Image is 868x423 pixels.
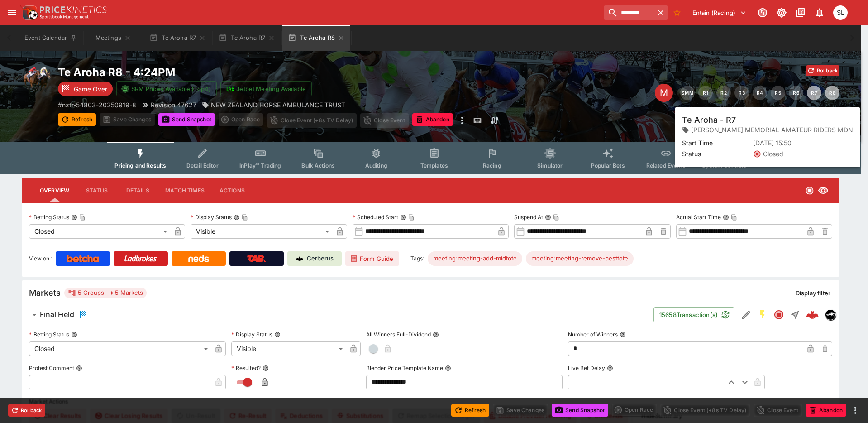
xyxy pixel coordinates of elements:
[296,255,303,262] img: Cerberus
[807,86,821,100] button: R7
[806,405,846,414] span: Mark an event as closed and abandoned.
[29,395,832,409] label: Market Actions
[282,25,350,51] button: Te Aroha R8
[58,65,449,79] h2: Copy To Clipboard
[707,114,839,128] div: Start From
[307,254,334,263] p: Cerberus
[428,251,522,266] div: Betting Target: cerberus
[734,86,749,100] button: R3
[231,341,346,356] div: Visible
[537,162,563,169] span: Simulator
[568,364,605,372] p: Live Bet Delay
[186,162,219,169] span: Detail Editor
[420,162,448,169] span: Templates
[412,113,453,126] button: Abandon
[591,162,625,169] span: Popular Bets
[410,251,424,266] label: Tags:
[790,286,836,300] button: Display filter
[646,162,686,169] span: Related Events
[731,214,737,221] button: Copy To Clipboard
[20,4,38,22] img: PriceKinetics Logo
[552,404,608,417] button: Send Snapshot
[514,213,543,221] p: Suspend At
[29,341,211,356] div: Closed
[702,162,746,169] span: System Controls
[366,331,431,338] p: All Winners Full-Dividend
[239,162,281,169] span: InPlay™ Trading
[29,251,52,266] label: View on :
[680,86,839,100] nav: pagination navigation
[771,307,787,323] button: Closed
[716,86,731,100] button: R2
[40,310,74,319] h6: Final Field
[773,5,790,21] button: Toggle light/dark mode
[117,180,158,202] button: Details
[220,81,312,96] button: Jetbet Meeting Available
[345,251,399,266] a: Form Guide
[457,113,467,128] button: more
[803,306,821,324] a: 0b37ae09-7f82-4f30-b7f6-e01909b46411
[806,65,839,76] button: Rollback
[818,185,829,196] svg: Visible
[428,254,522,263] span: meeting:meeting-add-midtote
[114,162,166,169] span: Pricing and Results
[765,116,788,125] p: Override
[29,331,69,338] p: Betting Status
[738,307,754,323] button: Edit Detail
[151,100,196,110] p: Revision 47627
[771,86,785,100] button: R5
[722,116,746,125] p: Overtype
[211,100,345,110] p: NEW ZEALAND HORSE AMBULANCE TRUST
[806,308,819,321] img: logo-cerberus--red.svg
[408,214,415,221] button: Copy To Clipboard
[451,404,489,417] button: Refresh
[670,5,684,20] button: No Bookmarks
[353,213,398,221] p: Scheduled Start
[58,113,96,126] button: Refresh
[773,309,784,320] svg: Closed
[212,180,253,202] button: Actions
[67,255,99,262] img: Betcha
[79,214,86,221] button: Copy To Clipboard
[787,307,803,323] button: Straight
[213,25,281,51] button: Te Aroha R7
[29,224,171,239] div: Closed
[483,162,501,169] span: Racing
[29,213,69,221] p: Betting Status
[825,310,835,320] img: nztr
[698,86,713,100] button: R1
[612,404,657,416] div: split button
[74,84,107,94] p: Game Over
[4,5,20,21] button: open drawer
[825,309,836,320] div: nztr
[40,6,107,13] img: PriceKinetics
[553,214,559,221] button: Copy To Clipboard
[526,254,634,263] span: meeting:meeting-remove-besttote
[604,5,653,20] input: search
[76,180,117,202] button: Status
[191,213,232,221] p: Display Status
[676,213,721,221] p: Actual Start Time
[850,405,861,416] button: more
[789,86,803,100] button: R6
[811,5,828,21] button: Notifications
[68,288,143,298] div: 5 Groups 5 Markets
[242,214,248,221] button: Copy To Clipboard
[807,116,835,125] p: Auto-Save
[833,5,848,20] div: Singa Livett
[655,84,673,102] div: Edit Meeting
[653,307,734,322] button: 15658Transaction(s)
[754,307,771,323] button: SGM Enabled
[687,5,752,20] button: Select Tenant
[830,3,850,23] button: Singa Livett
[412,115,453,124] span: Mark an event as closed and abandoned.
[754,5,771,21] button: Connected to PK
[231,331,272,338] p: Display Status
[116,81,217,96] button: SRM Prices Available (Top4)
[124,255,157,262] img: Ladbrokes
[158,180,212,202] button: Match Times
[225,84,234,93] img: jetbet-logo.svg
[40,15,89,19] img: Sportsbook Management
[753,86,767,100] button: R4
[792,5,809,21] button: Documentation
